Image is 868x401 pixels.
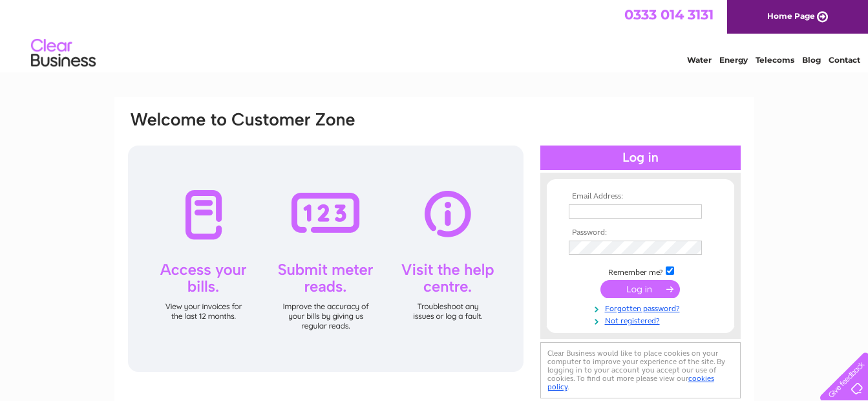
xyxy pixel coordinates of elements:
[756,55,794,65] a: Telecoms
[624,6,714,23] a: 0333 014 3131
[540,342,741,398] div: Clear Business would like to place cookies on your computer to improve your experience of the sit...
[600,280,680,298] input: Submit
[547,374,714,391] a: cookies policy
[129,7,740,63] div: Clear Business is a trading name of Verastar Limited (registered in [GEOGRAPHIC_DATA] No. 3667643...
[566,228,715,237] th: Password:
[566,265,715,277] td: Remember me?
[569,314,715,326] a: Not registered?
[829,55,860,65] a: Contact
[687,55,712,65] a: Water
[802,55,821,65] a: Blog
[719,55,748,65] a: Energy
[566,192,715,201] th: Email Address:
[569,301,715,314] a: Forgotten password?
[30,34,96,73] img: logo.png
